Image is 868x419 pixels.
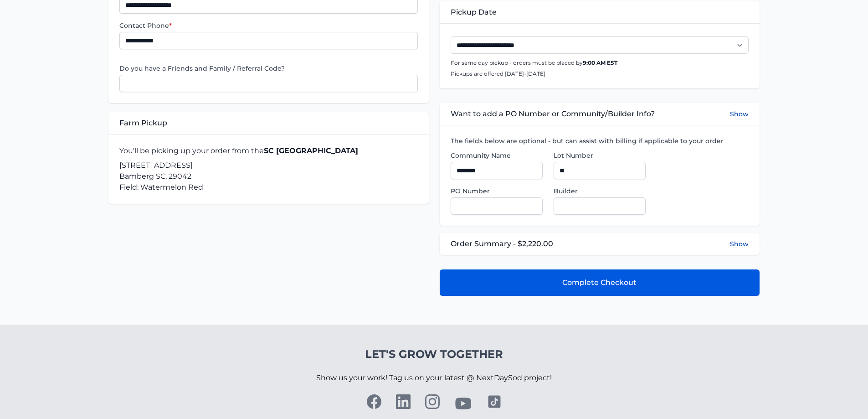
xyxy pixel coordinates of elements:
label: Lot Number [554,151,646,160]
h4: Let's Grow Together [316,347,552,362]
p: Pickups are offered [DATE]-[DATE] [451,70,749,78]
label: PO Number [451,186,543,196]
label: Builder [554,186,646,196]
p: For same day pickup - orders must be placed by [451,59,749,67]
strong: 9:00 AM EST [583,59,617,66]
label: Community Name [451,151,543,160]
label: Contact Phone [119,21,417,30]
button: Show [730,239,749,248]
p: You'll be picking up your order from the [119,145,417,156]
div: Pickup Date [440,1,760,23]
button: Complete Checkout [440,269,760,296]
div: [STREET_ADDRESS] Bamberg SC, 29042 Field: Watermelon Red [119,160,417,193]
span: Want to add a PO Number or Community/Builder Info? [451,109,655,119]
label: The fields below are optional - but can assist with billing if applicable to your order [451,136,749,145]
strong: SC [GEOGRAPHIC_DATA] [264,146,358,155]
button: Show [730,109,749,119]
span: Complete Checkout [562,277,637,288]
span: Order Summary - $2,220.00 [451,238,553,249]
div: Farm Pickup [108,112,428,134]
p: Show us your work! Tag us on your latest @ NextDaySod project! [316,362,552,394]
label: Do you have a Friends and Family / Referral Code? [119,64,417,73]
